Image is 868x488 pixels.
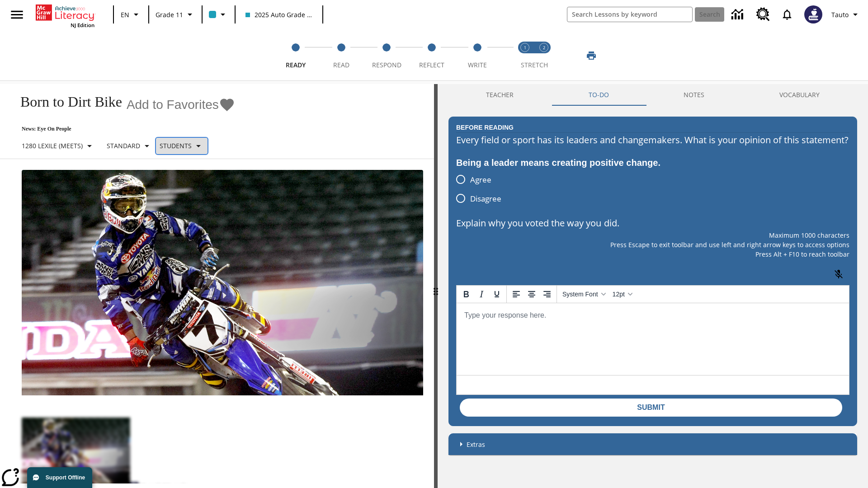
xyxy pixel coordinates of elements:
iframe: Reach text area [457,303,849,375]
span: System Font [562,291,598,298]
button: Font sizes [609,286,636,302]
span: Respond [372,61,401,69]
button: Language: EN, Select a language [117,6,146,23]
a: Data Center [726,2,751,27]
span: Grade 11 [156,10,183,19]
button: Scaffolds, Standard [103,138,156,154]
button: NOTES [646,84,742,106]
img: Motocross racer James Stewart flies through the air on his dirt bike. [22,170,423,396]
span: Tauto [831,10,849,19]
p: Extras [467,440,485,449]
button: Respond step 3 of 5 [360,31,413,80]
button: Support Offline [27,467,92,488]
button: Align right [539,286,555,302]
div: activity [438,84,868,488]
button: Align left [509,286,524,302]
p: Explain why you voted the way you did. [456,216,849,230]
button: TO-DO [551,84,646,106]
button: Select Lexile, 1280 Lexile (Meets) [18,138,99,154]
a: Notifications [775,3,799,26]
span: Support Offline [46,474,85,481]
p: 1280 Lexile (Meets) [22,141,83,150]
p: Standard [107,141,140,150]
input: search field [567,7,692,22]
div: Extras [448,433,857,455]
button: Add to Favorites - Born to Dirt Bike [127,97,235,113]
text: 1 [524,45,526,51]
div: poll [456,170,509,208]
span: Write [468,61,487,69]
button: Teacher [448,84,551,106]
button: Write step 5 of 5 [451,31,504,80]
text: 2 [543,45,545,51]
p: Press Escape to exit toolbar and use left and right arrow keys to access options [456,240,849,249]
span: NJ Edition [71,22,94,28]
p: Maximum 1000 characters [456,230,849,240]
button: Fonts [559,286,609,302]
p: Students [160,141,192,150]
button: Align center [524,286,539,302]
button: Italic [474,286,489,302]
button: Profile/Settings [828,6,864,23]
div: Press Enter or Spacebar and then press right and left arrow keys to move the slider [434,84,438,488]
p: Press Alt + F10 to reach toolbar [456,249,849,259]
p: News: Eye On People [11,126,235,132]
button: Stretch Respond step 2 of 2 [531,31,557,80]
button: Grade: Grade 11, Select a grade [152,6,199,23]
button: Submit [460,399,842,417]
span: EN [121,10,129,19]
button: Class color is light blue. Change class color [205,6,232,23]
button: Bold [458,286,474,302]
button: Read step 2 of 5 [315,31,367,80]
img: Avatar [804,5,822,23]
button: VOCABULARY [742,84,857,106]
a: Resource Center, Will open in new tab [751,2,775,27]
button: Select a new avatar [799,3,828,26]
h2: Before Reading [456,122,514,132]
button: Select Student [156,138,208,154]
button: Reflect step 4 of 5 [406,31,458,80]
span: STRETCH [521,61,548,69]
span: Ready [286,61,306,69]
div: Being a leader means creating positive change. [456,155,849,170]
button: Ready step 1 of 5 [269,31,322,80]
button: Underline [489,286,505,302]
span: 12pt [613,291,625,298]
button: Stretch Read step 1 of 2 [512,31,538,80]
button: Open side menu [4,1,30,28]
button: Print [577,47,606,64]
span: Reflect [419,61,444,69]
span: Agree [470,174,491,186]
button: Click to activate and allow voice recognition [828,263,849,285]
div: Instructional Panel Tabs [448,84,857,106]
span: 2025 Auto Grade 11 [245,10,312,19]
h1: Born to Dirt Bike [11,94,122,110]
span: Add to Favorites [127,98,219,112]
div: Every field or sport has its leaders and changemakers. What is your opinion of this statement? [456,133,849,147]
span: Read [333,61,349,69]
span: Disagree [470,193,501,205]
div: Home [36,3,94,28]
